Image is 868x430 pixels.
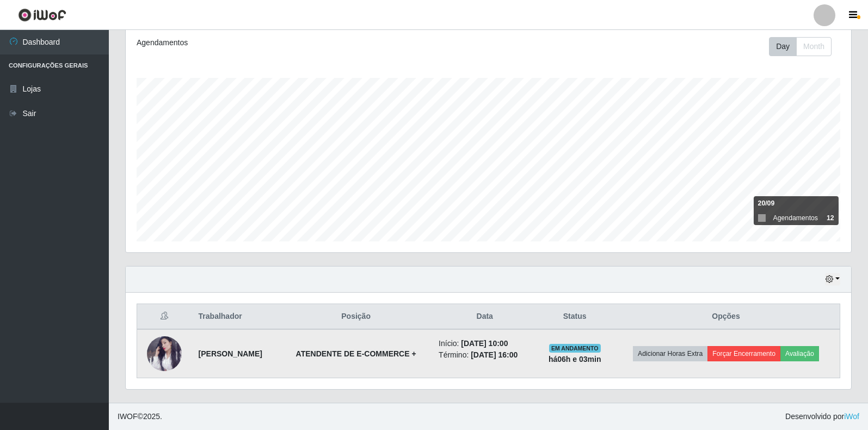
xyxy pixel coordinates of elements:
th: Data [432,304,537,330]
div: First group [769,37,832,56]
li: Início: [439,338,531,349]
button: Day [769,37,797,56]
th: Status [537,304,612,330]
th: Opções [612,304,840,330]
span: © 2025 . [118,411,162,422]
img: 1757034953897.jpeg [147,336,182,371]
strong: ATENDENTE DE E-COMMERCE + [296,349,416,358]
th: Trabalhador [192,304,280,330]
button: Month [796,37,832,56]
button: Avaliação [780,346,819,361]
span: EM ANDAMENTO [549,344,601,353]
button: Adicionar Horas Extra [633,346,707,361]
a: iWof [844,412,859,421]
span: IWOF [118,412,138,421]
strong: [PERSON_NAME] [199,349,262,358]
li: Término: [439,349,531,361]
th: Posição [280,304,432,330]
strong: há 06 h e 03 min [549,355,601,364]
div: Toolbar with button groups [769,37,840,56]
div: Agendamentos [137,37,420,49]
img: CoreUI Logo [18,8,66,22]
time: [DATE] 10:00 [461,339,508,348]
button: Forçar Encerramento [707,346,780,361]
time: [DATE] 16:00 [471,350,518,359]
span: Desenvolvido por [785,411,859,422]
